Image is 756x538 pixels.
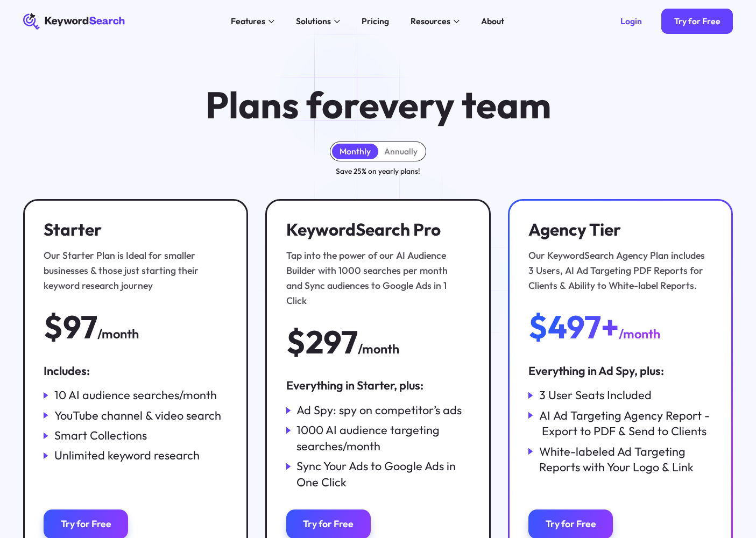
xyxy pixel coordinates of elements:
[44,220,222,240] h3: Starter
[286,248,465,308] div: Tap into the power of our AI Audience Builder with 1000 searches per month and Sync audiences to ...
[231,15,265,28] div: Features
[528,363,712,379] div: Everything in Ad Spy, plus:
[674,16,720,27] div: Try for Free
[296,402,462,419] div: Ad Spy: spy on competitor’s ads
[661,9,733,34] a: Try for Free
[44,248,222,293] div: Our Starter Plan is Ideal for smaller businesses & those just starting their keyword research jou...
[528,248,707,293] div: Our KeywordSearch Agency Plan includes 3 Users, AI Ad Targeting PDF Reports for Clients & Ability...
[286,378,470,394] div: Everything in Starter, plus:
[54,428,147,444] div: Smart Collections
[286,220,465,240] h3: KeywordSearch Pro
[358,339,399,359] div: /month
[411,15,450,28] div: Resources
[619,324,660,344] div: /month
[54,448,200,464] div: Unlimited keyword research
[44,310,97,344] div: $97
[206,85,551,124] h1: Plans for
[539,408,712,440] div: AI Ad Targeting Agency Report - Export to PDF & Send to Clients
[336,166,420,178] div: Save 25% on yearly plans!
[296,15,331,28] div: Solutions
[54,387,217,403] div: 10 AI audience searches/month
[546,518,596,530] div: Try for Free
[296,458,470,490] div: Sync Your Ads to Google Ads in One Click
[359,81,551,128] span: every team
[528,310,619,344] div: $497+
[528,220,707,240] h3: Agency Tier
[475,13,511,30] a: About
[54,408,221,424] div: YouTube channel & video search
[356,13,396,30] a: Pricing
[44,363,228,379] div: Includes:
[539,387,652,403] div: 3 User Seats Included
[384,146,418,157] div: Annually
[362,15,389,28] div: Pricing
[296,422,470,454] div: 1000 AI audience targeting searches/month
[539,444,712,476] div: White-labeled Ad Targeting Reports with Your Logo & Link
[608,9,655,34] a: Login
[620,16,642,27] div: Login
[61,518,111,530] div: Try for Free
[286,325,358,359] div: $297
[303,518,354,530] div: Try for Free
[481,15,504,28] div: About
[340,146,371,157] div: Monthly
[97,324,139,344] div: /month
